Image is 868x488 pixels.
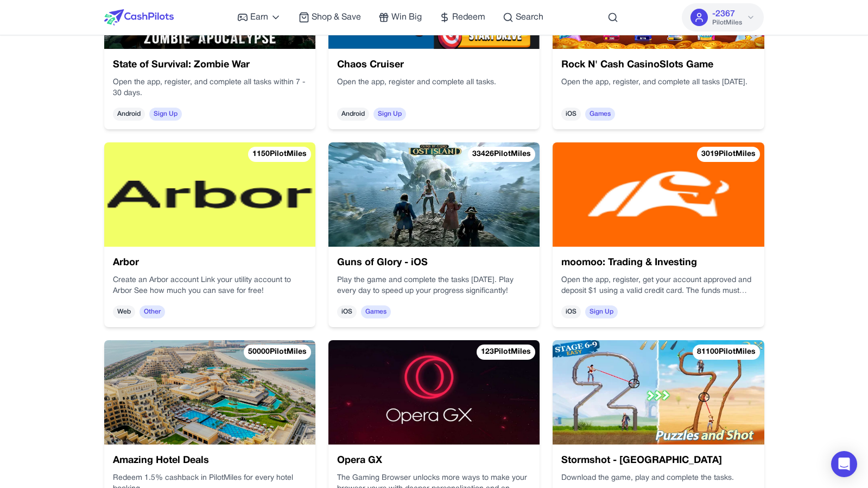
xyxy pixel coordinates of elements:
h3: Rock N' Cash CasinoSlots Game [561,58,755,73]
span: iOS [561,108,581,121]
p: Open the app, register and complete all tasks. [337,77,531,88]
div: 3019 PilotMiles [697,147,760,162]
h3: Amazing Hotel Deals [113,453,307,468]
img: Amazing Hotel Deals [104,340,315,445]
span: Games [585,108,615,121]
p: Open the app, register, and complete all tasks [DATE]. [561,77,755,88]
span: Sign Up [149,108,182,121]
div: 123 PilotMiles [477,345,535,360]
img: Opera GX [328,340,540,445]
span: Shop & Save [312,11,361,24]
h3: State of Survival: Zombie War [113,58,307,73]
span: Other [140,305,165,318]
div: 33426 PilotMiles [468,147,535,162]
span: Games [361,305,391,318]
img: CashPilots Logo [104,9,174,26]
span: Android [337,108,369,121]
span: Web [113,305,135,318]
div: Open Intercom Messenger [831,451,857,477]
button: -2367PilotMiles [682,3,764,32]
div: Create an Arbor account Link your utility account to Arbor See how much you can save for free! [113,275,307,297]
img: Arbor [104,142,315,247]
p: Open the app, register, and complete all tasks within 7 - 30 days. [113,77,307,99]
h3: Opera GX [337,453,531,468]
span: Search [516,11,543,24]
span: PilotMiles [712,18,742,27]
h3: Guns of Glory - iOS [337,255,531,271]
h3: Chaos Cruiser [337,58,531,73]
span: Earn [250,11,268,24]
h3: Arbor [113,255,307,271]
a: Win Big [378,11,422,24]
div: 81100 PilotMiles [693,345,760,360]
a: Shop & Save [299,11,361,24]
span: iOS [561,305,581,318]
div: Open the app, register, get your account approved and deposit $1 using a valid credit card. The f... [561,275,755,297]
h3: Stormshot - [GEOGRAPHIC_DATA] [561,453,755,468]
h3: moomoo: Trading & Investing [561,255,755,271]
span: -2367 [712,8,735,21]
img: Guns of Glory - iOS [328,142,540,247]
a: Earn [237,11,281,24]
p: Download the game, play and complete the tasks. [561,473,755,484]
span: Sign Up [373,108,406,121]
img: Stormshot - Isle of Adventure [553,340,764,445]
img: moomoo: Trading & Investing [553,142,764,247]
p: Play the game and complete the tasks [DATE]. Play every day to speed up your progress significantly! [337,275,531,297]
div: 50000 PilotMiles [244,345,311,360]
a: Redeem [439,11,485,24]
a: Search [503,11,543,24]
span: Android [113,108,145,121]
span: Win Big [391,11,422,24]
span: Sign Up [585,305,618,318]
div: 1150 PilotMiles [248,147,311,162]
span: Redeem [452,11,485,24]
span: iOS [337,305,357,318]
